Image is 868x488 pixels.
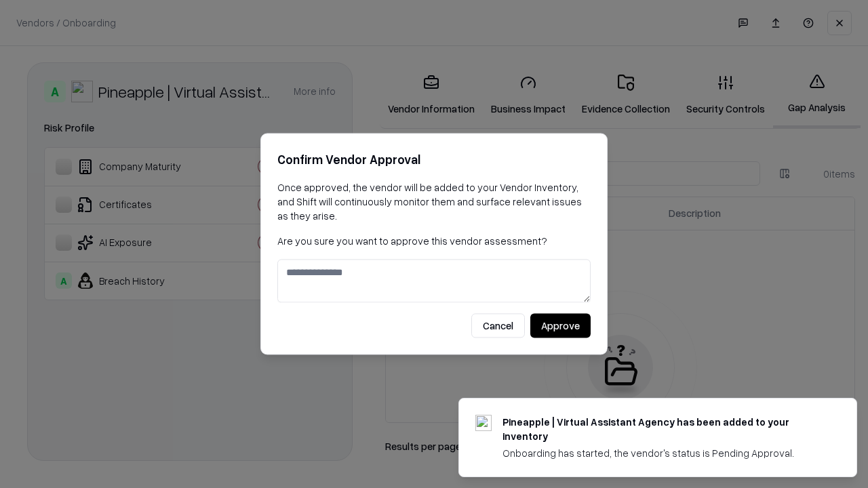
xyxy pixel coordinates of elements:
p: Once approved, the vendor will be added to your Vendor Inventory, and Shift will continuously mon... [277,180,591,223]
button: Cancel [471,314,525,338]
div: Pineapple | Virtual Assistant Agency has been added to your inventory [502,415,824,443]
div: Onboarding has started, the vendor's status is Pending Approval. [502,446,824,460]
p: Are you sure you want to approve this vendor assessment? [277,234,591,248]
button: Approve [530,314,591,338]
h2: Confirm Vendor Approval [277,150,591,169]
img: trypineapple.com [475,415,492,431]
